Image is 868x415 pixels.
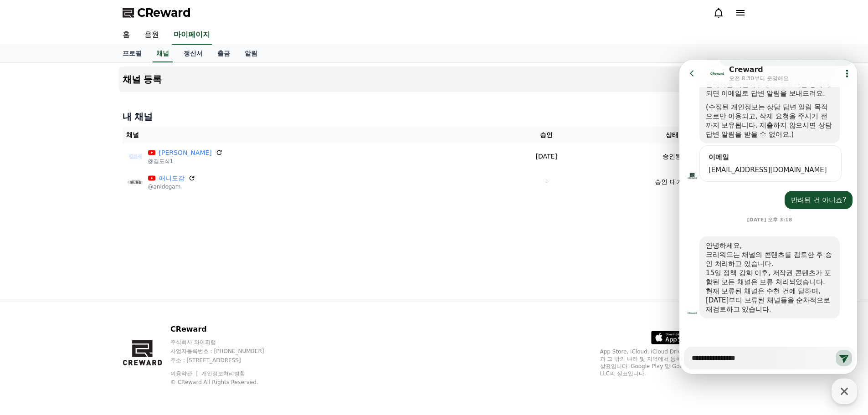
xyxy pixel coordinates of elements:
[170,324,282,335] p: CReward
[170,357,282,364] p: 주소 : [STREET_ADDRESS]
[148,158,223,165] p: @김도식1
[600,348,746,377] p: App Store, iCloud, iCloud Drive 및 iTunes Store는 미국과 그 밖의 나라 및 지역에서 등록된 Apple Inc.의 서비스 상표입니다. Goo...
[123,110,746,123] h4: 내 채널
[172,26,212,45] a: 마이페이지
[201,370,245,377] a: 개인정보처리방침
[159,148,212,158] a: [PERSON_NAME]
[119,67,750,92] button: 채널 등록
[176,45,210,62] a: 정산서
[148,183,195,190] p: @anidogam
[159,174,185,183] a: 애니도감
[598,127,746,143] th: 상태
[663,152,682,161] p: 승인됨
[137,26,166,45] a: 음원
[115,45,149,62] a: 프로필
[123,127,495,143] th: 채널
[498,177,595,187] p: -
[237,45,265,62] a: 알림
[170,379,282,386] p: © CReward All Rights Reserved.
[137,5,191,20] span: CReward
[170,348,282,355] p: 사업자등록번호 : [PHONE_NUMBER]
[498,152,595,161] p: [DATE]
[495,127,598,143] th: 승인
[210,45,237,62] a: 출금
[123,5,191,20] a: CReward
[123,74,162,84] h4: 채널 등록
[153,45,173,62] a: 채널
[126,147,144,165] img: 김도식
[679,60,857,374] iframe: Channel chat
[655,177,688,187] p: 승인 대기중
[170,338,282,346] p: 주식회사 와이피랩
[170,370,199,377] a: 이용약관
[115,26,137,45] a: 홈
[126,173,144,191] img: 애니도감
